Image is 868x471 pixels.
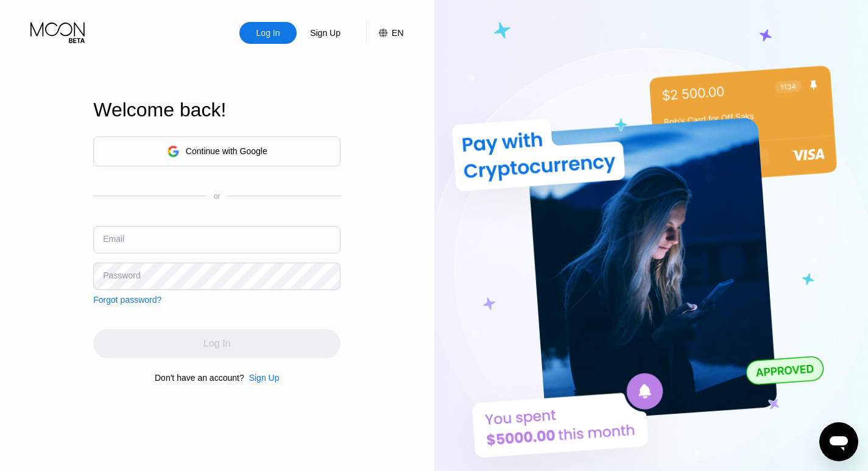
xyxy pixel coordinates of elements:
div: Welcome back! [93,99,340,121]
div: Forgot password? [93,295,161,305]
div: EN [366,22,403,44]
div: Sign Up [244,373,280,383]
div: Continue with Google [93,136,340,166]
div: Log In [255,27,281,39]
div: Continue with Google [186,146,267,156]
div: Sign Up [297,22,354,44]
div: Don't have an account? [155,373,244,383]
div: Password [103,271,140,280]
iframe: Button to launch messaging window [819,422,858,461]
div: or [214,192,221,200]
div: Email [103,234,124,244]
div: Log In [239,22,297,44]
div: EN [392,28,403,38]
div: Sign Up [309,27,342,39]
div: Sign Up [249,373,280,383]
